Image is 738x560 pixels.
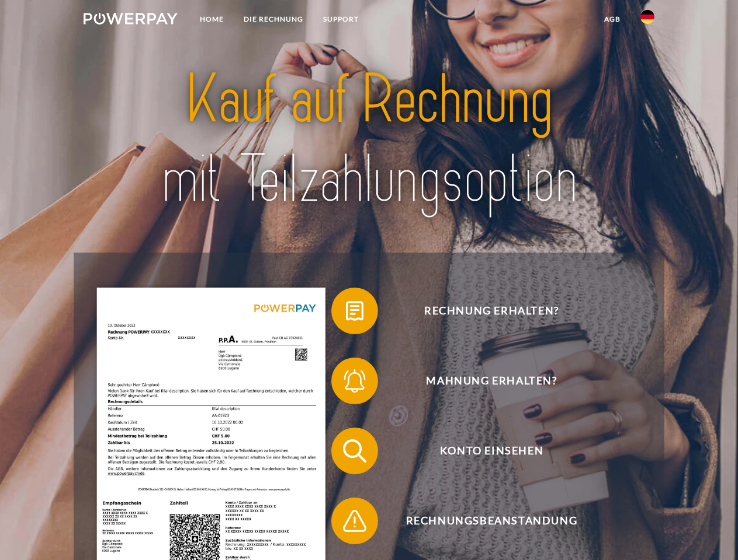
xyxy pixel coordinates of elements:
img: logo-powerpay-white.svg [84,13,178,24]
a: agb [594,9,630,30]
img: qb_bill.svg [340,296,369,325]
button: Konto einsehen [331,428,635,474]
img: title-powerpay_de.svg [112,56,626,223]
span: Mahnung erhalten? [348,358,635,404]
img: qb_warning.svg [340,506,369,535]
a: Home [190,9,234,30]
img: de [640,10,654,24]
span: Konto einsehen [348,428,635,474]
span: Rechnung erhalten? [348,288,635,334]
button: Rechnungsbeanstandung [331,498,635,544]
a: SUPPORT [313,9,369,30]
a: DIE RECHNUNG [234,9,313,30]
img: qb_bell.svg [340,366,369,395]
button: Rechnung erhalten? [331,288,635,334]
button: Mahnung erhalten? [331,358,635,404]
span: Rechnungsbeanstandung [348,498,635,544]
img: qb_search.svg [340,436,369,466]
